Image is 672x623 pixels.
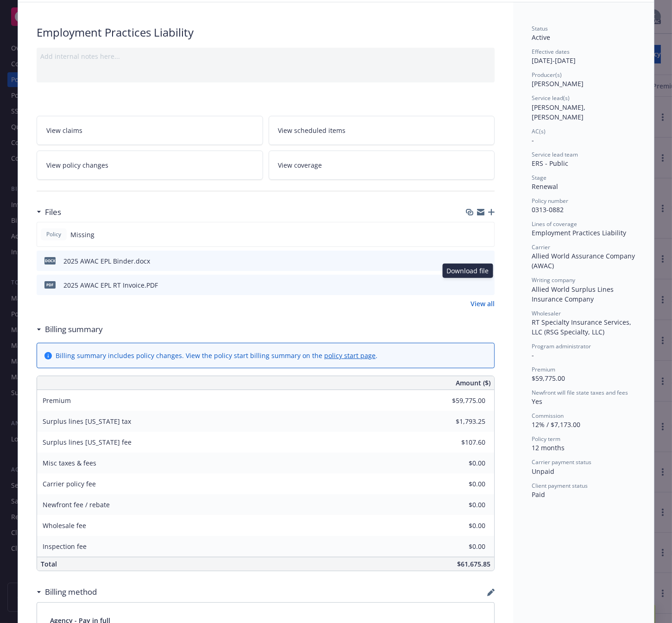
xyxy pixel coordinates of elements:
a: View all [471,299,495,308]
span: RT Specialty Insurance Services, LLC (RSG Specialty, LLC) [532,318,633,336]
span: Policy term [532,435,560,443]
span: Effective dates [532,48,570,56]
span: Writing company [532,276,575,284]
span: Wholesale fee [43,521,86,530]
span: View coverage [278,160,322,170]
span: Allied World Surplus Lines Insurance Company [532,285,615,303]
span: Status [532,25,548,32]
span: Missing [70,230,94,239]
span: Producer(s) [532,71,562,79]
span: Amount ($) [456,378,490,388]
a: View policy changes [37,151,263,180]
span: [PERSON_NAME] [532,79,584,88]
span: Wholesaler [532,309,561,317]
span: $59,775.00 [532,374,565,383]
a: policy start page [324,351,376,360]
span: Lines of coverage [532,220,577,228]
span: Service lead(s) [532,94,570,102]
input: 0.00 [431,435,491,449]
div: [DATE] - [DATE] [532,48,635,65]
h3: Files [45,206,61,218]
input: 0.00 [431,540,491,554]
span: Stage [532,174,546,182]
span: Allied World Assurance Company (AWAC) [532,252,637,270]
span: Surplus lines [US_STATE] tax [43,417,131,426]
span: PDF [44,281,56,288]
span: Service lead team [532,151,578,158]
span: - [532,136,534,145]
input: 0.00 [431,498,491,512]
span: 0313-0882 [532,205,564,214]
span: Policy number [532,197,568,205]
span: Commission [532,412,564,420]
span: Premium [532,365,555,373]
span: Newfront will file state taxes and fees [532,389,628,396]
span: Misc taxes & fees [43,459,96,467]
a: View claims [37,116,263,145]
div: Billing summary [37,323,103,335]
span: 12 months [532,443,565,452]
span: Carrier policy fee [43,479,96,488]
input: 0.00 [431,456,491,470]
span: Carrier payment status [532,458,591,466]
button: preview file [483,256,491,266]
div: Employment Practices Liability [37,25,495,40]
a: View scheduled items [269,116,495,145]
span: Policy [44,230,63,239]
h3: Billing summary [45,323,103,335]
h3: Billing method [45,586,97,598]
span: ERS - Public [532,159,568,168]
span: View claims [46,126,82,135]
button: download file [468,256,475,266]
span: Yes [532,397,542,406]
span: Newfront fee / rebate [43,500,110,509]
div: Employment Practices Liability [532,228,635,238]
span: Client payment status [532,482,588,490]
div: 2025 AWAC EPL RT Invoice.PDF [63,280,158,290]
span: View policy changes [46,160,108,170]
span: $61,675.85 [457,560,490,568]
span: Carrier [532,243,550,251]
span: Surplus lines [US_STATE] fee [43,438,132,447]
span: Total [41,560,57,568]
input: 0.00 [431,415,491,428]
input: 0.00 [431,394,491,408]
a: View coverage [269,151,495,180]
div: Billing method [37,586,97,598]
span: Active [532,33,550,42]
div: Billing summary includes policy changes. View the policy start billing summary on the . [56,351,377,360]
span: Paid [532,490,545,499]
div: Files [37,206,61,218]
span: Unpaid [532,467,554,476]
span: Inspection fee [43,542,87,551]
input: 0.00 [431,519,491,533]
span: Program administrator [532,342,591,350]
span: Renewal [532,182,558,191]
div: Download file [443,264,493,278]
button: download file [468,280,475,290]
span: docx [44,257,56,264]
button: preview file [483,280,491,290]
span: AC(s) [532,127,546,135]
span: - [532,351,534,359]
span: 12% / $7,173.00 [532,420,580,429]
input: 0.00 [431,477,491,491]
div: Add internal notes here... [40,51,491,61]
div: 2025 AWAC EPL Binder.docx [63,256,150,266]
span: Premium [43,396,71,405]
span: View scheduled items [278,126,346,135]
span: [PERSON_NAME], [PERSON_NAME] [532,103,587,121]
